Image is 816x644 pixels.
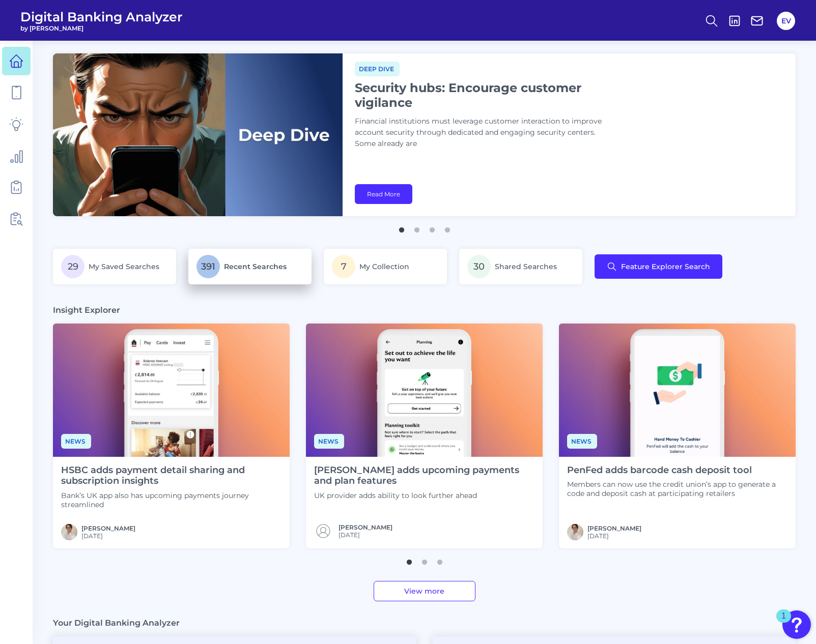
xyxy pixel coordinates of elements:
a: Deep dive [355,64,400,73]
div: 1 [781,616,786,629]
span: by [PERSON_NAME] [20,24,183,32]
img: MIchael McCaw [567,524,583,540]
span: [DATE] [339,531,392,539]
span: Digital Banking Analyzer [20,9,183,24]
button: 3 [435,554,445,565]
p: Members can now use the credit union’s app to generate a code and deposit cash at participating r... [567,480,787,498]
a: [PERSON_NAME] [587,524,641,532]
p: Bank’s UK app also has upcoming payments journey streamlined [61,491,282,509]
span: News [567,434,597,449]
span: My Collection [359,262,409,271]
img: MIchael McCaw [61,524,77,540]
span: 7 [332,255,355,278]
button: 2 [412,222,422,232]
a: [PERSON_NAME] [81,524,135,532]
h3: Insight Explorer [53,305,120,315]
a: News [314,436,344,446]
p: Financial institutions must leverage customer interaction to improve account security through ded... [355,116,609,150]
button: 1 [397,222,407,232]
h1: Security hubs: Encourage customer vigilance [355,80,609,110]
span: 391 [196,255,220,278]
span: Shared Searches [495,262,557,271]
span: Feature Explorer Search [621,262,710,271]
img: bannerImg [53,53,343,216]
a: 29My Saved Searches [53,249,176,284]
span: News [314,434,344,449]
h4: PenFed adds barcode cash deposit tool [567,465,787,476]
span: [DATE] [587,532,641,540]
span: Recent Searches [224,262,287,271]
button: 3 [427,222,437,232]
button: EV [777,12,795,30]
button: 4 [442,222,453,232]
a: [PERSON_NAME] [339,523,392,531]
button: 1 [404,554,414,565]
button: 2 [419,554,430,565]
h4: [PERSON_NAME] adds upcoming payments and plan features [314,465,534,487]
span: Deep dive [355,62,400,76]
span: News [61,434,91,449]
img: News - Phone.png [559,324,796,457]
span: 30 [467,255,491,278]
a: News [567,436,597,446]
a: 7My Collection [324,249,447,284]
span: 29 [61,255,85,278]
img: News - Phone.png [53,324,290,457]
a: 30Shared Searches [459,249,582,284]
a: 391Recent Searches [188,249,312,284]
a: Read More [355,184,412,204]
a: News [61,436,91,446]
p: UK provider adds ability to look further ahead [314,491,534,500]
button: Feature Explorer Search [595,254,722,279]
h4: HSBC adds payment detail sharing and subscription insights [61,465,282,487]
button: Open Resource Center, 1 new notification [782,610,811,639]
img: News - Phone (4).png [306,324,543,457]
a: View more [374,581,475,601]
h3: Your Digital Banking Analyzer [53,618,180,628]
span: My Saved Searches [89,262,159,271]
span: [DATE] [81,532,135,540]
